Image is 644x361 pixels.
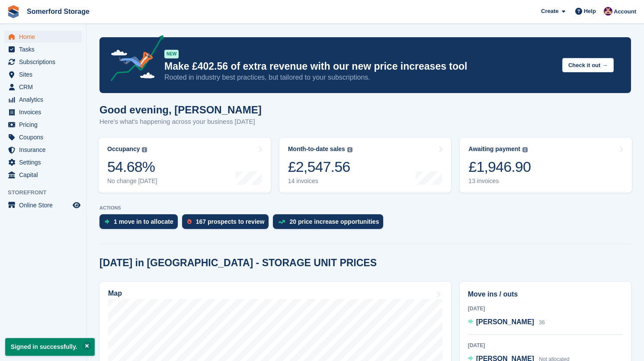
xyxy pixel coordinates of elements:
[288,177,352,185] div: 14 invoices
[273,214,388,233] a: 20 price increase opportunities
[288,145,345,153] div: Month-to-date sales
[468,289,623,300] h2: Move ins / outs
[468,158,531,176] div: £1,946.90
[468,145,520,153] div: Awaiting payment
[107,177,157,185] div: No change [DATE]
[19,31,71,43] span: Home
[142,147,147,152] img: icon-info-grey-7440780725fd019a000dd9b08b2336e03edf1995a4989e88bcd33f0948082b44.svg
[114,218,173,225] div: 1 move in to allocate
[604,7,612,16] img: Andrea Lustre
[5,338,95,356] p: Signed in successfully.
[19,144,71,156] span: Insurance
[107,158,157,176] div: 54.68%
[468,317,545,328] a: [PERSON_NAME] 36
[4,144,82,156] a: menu
[19,199,71,211] span: Online Store
[164,50,179,58] div: NEW
[99,117,262,127] p: Here's what's happening across your business [DATE]
[476,318,534,326] span: [PERSON_NAME]
[164,60,555,73] p: Make £402.56 of extra revenue with our new price increases tool
[99,257,377,269] h2: [DATE] in [GEOGRAPHIC_DATA] - STORAGE UNIT PRICES
[279,138,452,193] a: Month-to-date sales £2,547.56 14 invoices
[4,106,82,118] a: menu
[164,73,555,82] p: Rooted in industry best practices, but tailored to your subscriptions.
[19,169,71,181] span: Capital
[460,138,632,193] a: Awaiting payment £1,946.90 13 invoices
[19,106,71,118] span: Invoices
[99,205,631,211] p: ACTIONS
[4,43,82,55] a: menu
[584,7,596,16] span: Help
[99,138,271,193] a: Occupancy 54.68% No change [DATE]
[19,81,71,93] span: CRM
[468,342,623,349] div: [DATE]
[23,4,93,19] a: Somerford Storage
[4,169,82,181] a: menu
[288,158,352,176] div: £2,547.56
[103,35,164,84] img: price-adjustments-announcement-icon-8257ccfd72463d97f412b2fc003d46551f7dbcb40ab6d574587a9cd5c0d94...
[289,218,379,225] div: 20 price increase opportunities
[19,93,71,106] span: Analytics
[105,219,109,224] img: move_ins_to_allocate_icon-fdf77a2bb77ea45bf5b3d319d69a93e2d87916cf1d5bf7949dd705db3b84f3ca.svg
[468,177,531,185] div: 13 invoices
[614,7,636,16] span: Account
[108,290,122,297] h2: Map
[4,81,82,93] a: menu
[107,145,140,153] div: Occupancy
[4,56,82,68] a: menu
[278,220,285,224] img: price_increase_opportunities-93ffe204e8149a01c8c9dc8f82e8f89637d9d84a8eef4429ea346261dce0b2c0.svg
[19,131,71,143] span: Coupons
[71,200,82,210] a: Preview store
[522,147,528,152] img: icon-info-grey-7440780725fd019a000dd9b08b2336e03edf1995a4989e88bcd33f0948082b44.svg
[541,7,558,16] span: Create
[4,156,82,168] a: menu
[4,31,82,43] a: menu
[19,68,71,81] span: Sites
[4,68,82,81] a: menu
[182,214,273,233] a: 167 prospects to review
[7,5,20,18] img: stora-icon-8386f47178a22dfd0bd8f6a31ec36ba5ce8667c1dd55bd0f319d3a0aa187defe.svg
[4,119,82,131] a: menu
[4,131,82,143] a: menu
[4,93,82,106] a: menu
[562,58,614,72] button: Check it out →
[468,305,623,313] div: [DATE]
[99,104,262,116] h1: Good evening, [PERSON_NAME]
[196,218,265,225] div: 167 prospects to review
[19,43,71,55] span: Tasks
[8,188,86,197] span: Storefront
[19,119,71,131] span: Pricing
[99,214,182,233] a: 1 move in to allocate
[19,156,71,168] span: Settings
[19,56,71,68] span: Subscriptions
[4,199,82,211] a: menu
[539,319,545,326] span: 36
[187,219,192,224] img: prospect-51fa495bee0391a8d652442698ab0144808aea92771e9ea1ae160a38d050c398.svg
[347,147,352,152] img: icon-info-grey-7440780725fd019a000dd9b08b2336e03edf1995a4989e88bcd33f0948082b44.svg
